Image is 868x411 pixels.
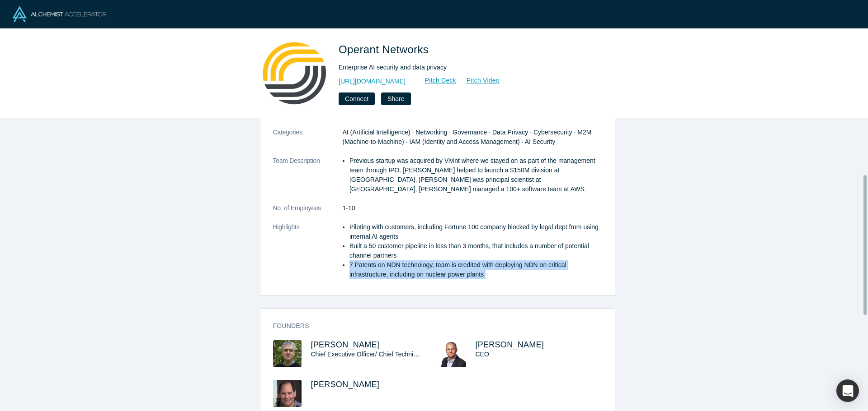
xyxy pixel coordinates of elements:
[339,63,592,72] div: Enterprise AI security and data privacy
[343,129,592,145] span: AI (Artificial Intelligence) · Networking · Governance · Data Privacy · Cybersecurity · M2M (Mach...
[263,42,326,105] img: Operant Networks's Logo
[273,340,302,367] img: Randy King's Profile Image
[339,92,375,105] button: Connect
[273,380,302,407] img: Dave Bass's Profile Image
[339,77,406,86] a: [URL][DOMAIN_NAME]
[476,351,489,358] span: CEO
[349,156,602,194] li: Previous startup was acquired by Vivint where we stayed on as part of the management team through...
[273,109,343,128] dt: Incorporated in
[273,156,343,203] dt: Team Description
[311,351,442,358] span: Chief Executive Officer/ Chief Technical Officer
[273,222,343,289] dt: Highlights
[273,203,343,222] dt: No. of Employees
[349,222,602,241] li: Piloting with customers, including Fortune 100 company blocked by legal dept from using internal ...
[381,92,410,105] button: Share
[311,340,380,349] a: [PERSON_NAME]
[457,75,500,86] a: Pitch Video
[13,6,106,22] img: Alchemist Logo
[415,75,457,86] a: Pitch Deck
[273,321,590,331] h3: Founders
[349,241,602,260] li: Built a 50 customer pipeline in less than 3 months, that includes a number of potential channel p...
[311,380,380,389] a: [PERSON_NAME]
[476,340,544,349] a: [PERSON_NAME]
[349,260,602,279] li: 7 Patents on NDN technology, team is credited with deploying NDN on critical infrastructure, incl...
[339,43,432,55] span: Operant Networks
[343,203,602,213] dd: 1-10
[438,340,466,367] img: Keith Rose's Profile Image
[273,128,343,156] dt: Categories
